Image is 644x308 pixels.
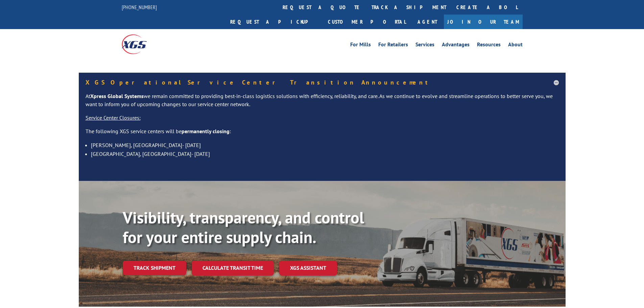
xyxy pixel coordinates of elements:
[411,15,444,29] a: Agent
[91,149,559,158] li: [GEOGRAPHIC_DATA], [GEOGRAPHIC_DATA]- [DATE]
[182,128,230,135] strong: permanently closing
[192,261,274,275] a: Calculate transit time
[415,42,434,49] a: Services
[477,42,501,49] a: Resources
[86,127,559,141] p: The following XGS service centers will be :
[378,42,408,49] a: For Retailers
[123,261,186,275] a: Track shipment
[323,15,411,29] a: Customer Portal
[442,42,470,49] a: Advantages
[350,42,371,49] a: For Mills
[86,92,559,114] p: At we remain committed to providing best-in-class logistics solutions with efficiency, reliabilit...
[122,4,157,10] a: [PHONE_NUMBER]
[86,79,559,86] h5: XGS Operational Service Center Transition Announcement
[225,15,323,29] a: Request a pickup
[86,114,141,121] u: Service Center Closures:
[123,207,364,247] b: Visibility, transparency, and control for your entire supply chain.
[90,93,144,99] strong: Xpress Global Systems
[444,15,523,29] a: Join Our Team
[508,42,523,49] a: About
[279,261,337,275] a: XGS ASSISTANT
[91,141,559,149] li: [PERSON_NAME], [GEOGRAPHIC_DATA]- [DATE]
